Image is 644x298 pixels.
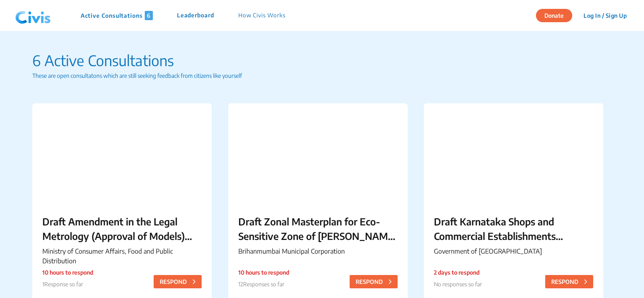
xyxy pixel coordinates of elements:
button: Log In / Sign Up [578,9,632,22]
p: Draft Karnataka Shops and Commercial Establishments (Amendment) Rules, 2025 [434,214,593,243]
img: navlogo.png [12,4,54,28]
p: Leaderboard [177,11,214,20]
p: Draft Amendment in the Legal Metrology (Approval of Models) Rules, 2011 [42,214,202,243]
p: 10 hours to respond [42,268,93,277]
p: 2 days to respond [434,268,482,277]
p: 1 [42,280,93,288]
p: 12 [238,280,289,288]
button: RESPOND [154,275,202,288]
span: No responses so far [434,281,482,288]
p: 6 Active Consultations [32,50,612,71]
button: RESPOND [350,275,398,288]
p: Brihanmumbai Municipal Corporation [238,246,398,256]
a: Donate [536,11,578,19]
p: 10 hours to respond [238,268,289,277]
span: 6 [145,11,153,20]
span: Response so far [44,281,83,288]
p: Active Consultations [81,11,153,20]
p: Draft Zonal Masterplan for Eco- Sensitive Zone of [PERSON_NAME][GEOGRAPHIC_DATA] [238,214,398,243]
p: Ministry of Consumer Affairs, Food and Public Distribution [42,246,202,266]
span: Responses so far [243,281,284,288]
button: Donate [536,9,572,22]
button: RESPOND [545,275,593,288]
p: How Civis Works [238,11,286,20]
p: Government of [GEOGRAPHIC_DATA] [434,246,593,256]
p: These are open consultatons which are still seeking feedback from citizens like yourself [32,71,612,80]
